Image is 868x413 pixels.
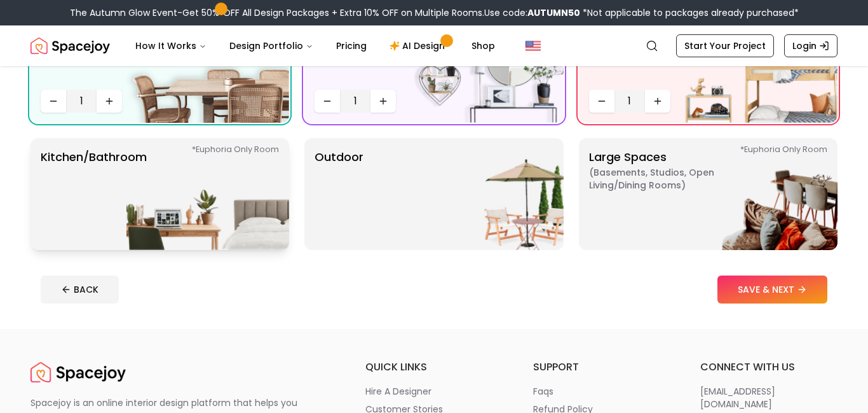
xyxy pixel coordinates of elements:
[589,148,748,240] p: Large Spaces
[379,33,459,59] a: AI Design
[41,148,147,240] p: Kitchen/Bathroom
[345,94,365,109] span: 1
[126,11,289,123] img: Dining Room
[533,385,553,398] p: faqs
[365,360,503,375] h6: quick links
[31,33,110,59] img: Spacejoy Logo
[370,90,396,113] button: Increase quantity
[526,38,541,53] img: United States
[125,33,505,59] nav: Main
[580,6,799,19] span: *Not applicable to packages already purchased*
[527,6,580,19] b: AUTUMN50
[219,33,323,59] button: Design Portfolio
[41,90,66,113] button: Decrease quantity
[31,360,126,385] a: Spacejoy
[589,166,748,192] span: ( Basements, Studios, Open living/dining rooms )
[784,34,837,57] a: Login
[71,94,92,109] span: 1
[31,25,837,66] nav: Global
[326,33,377,59] a: Pricing
[31,33,110,59] a: Spacejoy
[41,276,119,304] button: BACK
[126,138,289,250] img: Kitchen/Bathroom *Euphoria Only
[700,385,837,410] a: [EMAIL_ADDRESS][DOMAIN_NAME]
[620,94,640,109] span: 1
[700,360,837,375] h6: connect with us
[365,385,431,398] p: hire a designer
[717,276,827,304] button: SAVE & NEXT
[533,385,670,398] a: faqs
[401,138,564,250] img: Outdoor
[533,360,670,375] h6: support
[125,33,217,59] button: How It Works
[401,11,564,123] img: entryway
[31,360,126,385] img: Spacejoy Logo
[675,138,837,250] img: Large Spaces *Euphoria Only
[645,90,670,113] button: Increase quantity
[675,11,837,123] img: Kids' Bedroom/Nursery
[315,148,363,240] p: Outdoor
[70,6,799,19] div: The Autumn Glow Event-Get 50% OFF All Design Packages + Extra 10% OFF on Multiple Rooms.
[315,90,340,113] button: Decrease quantity
[461,33,505,59] a: Shop
[365,385,503,398] a: hire a designer
[484,6,580,19] span: Use code:
[97,90,122,113] button: Increase quantity
[589,90,614,113] button: Decrease quantity
[676,34,774,57] a: Start Your Project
